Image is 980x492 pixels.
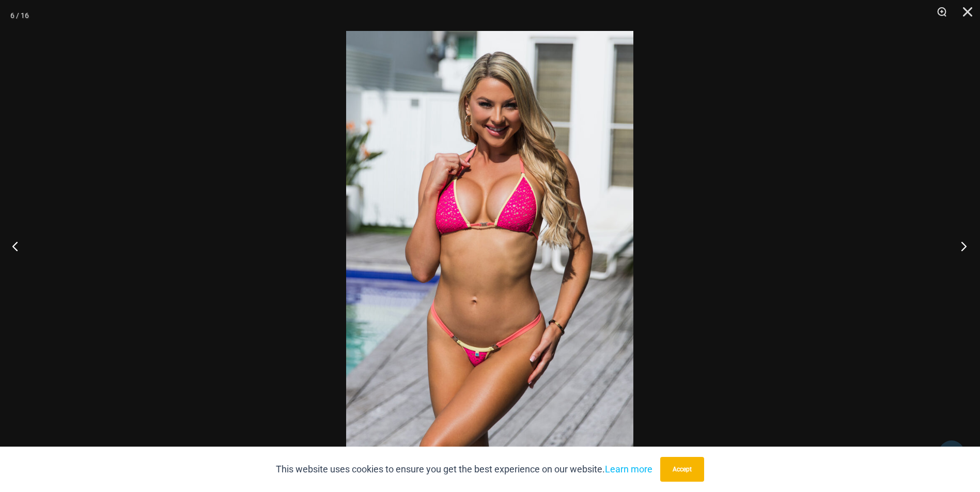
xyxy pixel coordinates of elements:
[605,464,652,474] a: Learn more
[346,31,633,461] img: Bubble Mesh Highlight Pink 309 Top 421 Micro 01
[660,457,704,482] button: Accept
[10,8,29,23] div: 6 / 16
[941,220,980,272] button: Next
[276,462,652,477] p: This website uses cookies to ensure you get the best experience on our website.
